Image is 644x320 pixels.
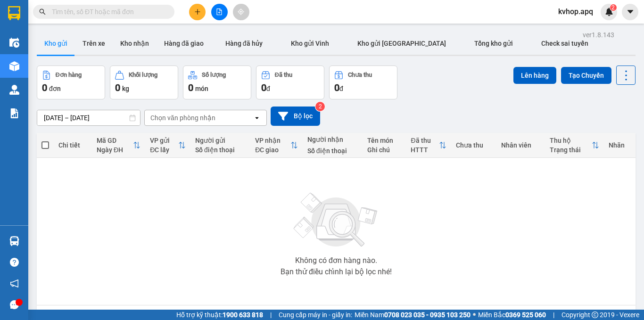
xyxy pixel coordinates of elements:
div: Chọn văn phòng nhận [150,113,215,123]
button: caret-down [622,4,638,20]
span: đ [135,17,140,27]
span: message [10,300,19,309]
button: Lên hàng [513,67,556,84]
button: Đã thu0đ [256,66,324,99]
th: Toggle SortBy [250,133,303,158]
img: logo-vxr [8,6,20,20]
button: Kho gửi [37,32,75,55]
sup: 2 [610,4,617,11]
div: Trạng thái [550,146,592,154]
span: Ghi chú: [6,13,27,20]
span: 2 [611,4,615,11]
span: | [553,310,554,320]
span: : • Người gửi hàng chịu trách nhiệm về mọi thông tin khai báo trên phiếu gửi đơn hàng trước pháp ... [3,28,46,69]
span: Hàng đã hủy [225,40,263,47]
button: Đơn hàng0đơn [37,66,105,99]
span: file-add [216,8,223,15]
span: Miền Bắc [478,310,546,320]
span: Cung cấp máy in - giấy in: [279,310,352,320]
div: VP nhận [255,137,290,144]
div: Người gửi [195,137,246,144]
div: Ngày ĐH [97,146,133,154]
div: ver 1.8.143 [583,30,614,40]
img: warehouse-icon [9,61,19,71]
strong: COD: [36,7,63,27]
button: plus [189,4,206,20]
svg: open [253,114,261,122]
img: solution-icon [9,108,19,118]
strong: [PERSON_NAME] [3,28,44,33]
button: file-add [211,4,228,20]
button: Tạo Chuyến [561,67,611,84]
span: • Công ty không chịu trách nhiệm nếu hàng động vật sống bị chết trong quá trình vận chuyển [3,70,46,100]
span: Check sai tuyến [541,40,588,47]
span: search [39,8,46,15]
button: Số lượng0món [183,66,251,99]
img: warehouse-icon [9,85,19,95]
span: đ [339,85,343,92]
div: Đã thu [275,72,292,78]
span: Hỗ trợ kỹ thuật: [176,310,263,320]
img: warehouse-icon [9,38,19,48]
strong: Phí COD: đ [64,7,96,27]
img: svg+xml;base64,PHN2ZyBjbGFzcz0ibGlzdC1wbHVnX19zdmciIHhtbG5zPSJodHRwOi8vd3d3LnczLm9yZy8yMDAwL3N2Zy... [289,187,383,253]
span: ⚪️ [473,313,476,317]
button: Trên xe [75,32,113,55]
span: | [270,310,272,320]
div: Số điện thoại [307,147,358,155]
button: Bộ lọc [271,107,320,126]
th: Toggle SortBy [92,133,145,158]
button: Hàng đã giao [157,32,211,55]
strong: 0708 023 035 - 0935 103 250 [384,311,471,319]
span: Kho gửi Vinh [291,40,329,47]
div: Chưa thu [456,141,492,149]
span: notification [10,279,19,288]
th: Toggle SortBy [545,133,604,158]
span: Kho gửi [GEOGRAPHIC_DATA] [357,40,446,47]
span: 60.000 [111,17,135,27]
sup: 2 [315,102,325,111]
span: plus [194,8,201,15]
div: Nhân viên [501,141,540,149]
img: warehouse-icon [9,236,19,246]
span: aim [238,8,244,15]
span: kvhop.apq [551,6,601,17]
span: 0 [261,82,266,93]
div: Số điện thoại [195,146,246,154]
span: question-circle [10,258,19,267]
div: Đơn hàng [56,72,82,78]
span: kg [122,85,129,92]
input: Tìm tên, số ĐT hoặc mã đơn [52,7,163,17]
img: icon-new-feature [605,8,613,16]
span: 0 [115,82,120,93]
span: Miền Nam [355,310,471,320]
div: Chưa thu [348,72,372,78]
span: 0 [334,82,339,93]
input: Select a date range. [37,110,140,125]
strong: 1900 633 818 [223,311,263,319]
span: 0 đ [58,7,63,27]
span: đơn [49,85,61,92]
span: 0 [188,82,193,93]
div: Bạn thử điều chỉnh lại bộ lọc nhé! [281,268,392,276]
span: đ [266,85,270,92]
span: Tổng kho gửi [474,40,513,47]
span: Phải thu: [97,7,140,27]
div: Không có đơn hàng nào. [295,257,377,264]
div: Đã thu [411,137,439,144]
div: Thu hộ [550,137,592,144]
div: VP gửi [150,137,178,144]
span: 0 [87,17,91,27]
div: Ghi chú [367,146,401,154]
button: aim [233,4,249,20]
div: Tên món [367,137,401,144]
div: Nhãn [609,141,630,149]
th: Toggle SortBy [145,133,190,158]
span: món [195,85,208,92]
div: Mã GD [97,137,133,144]
span: copyright [592,312,598,318]
div: Chi tiết [58,141,87,149]
strong: 0369 525 060 [505,311,546,319]
div: HTTT [411,146,439,154]
div: Khối lượng [129,72,157,78]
